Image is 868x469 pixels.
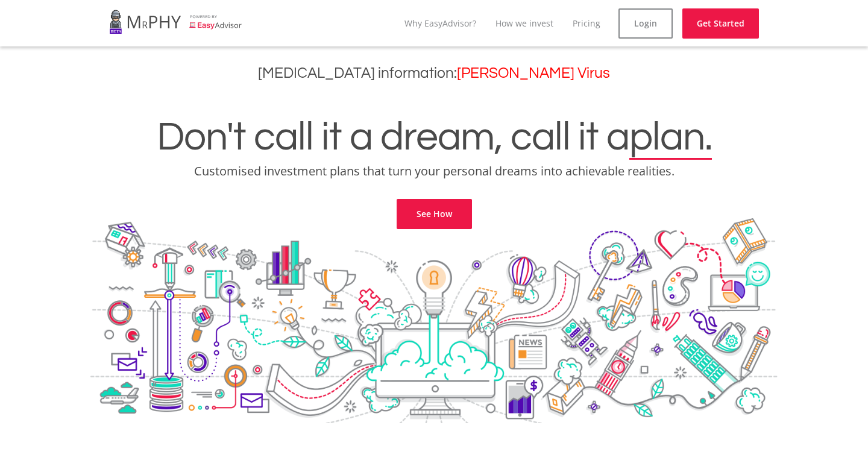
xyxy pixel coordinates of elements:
span: plan. [629,117,712,158]
a: Why EasyAdvisor? [404,17,476,29]
a: [PERSON_NAME] Virus [457,66,610,81]
a: See How [397,199,472,229]
h1: Don't call it a dream, call it a [9,117,859,158]
a: Get Started [682,8,759,39]
p: Customised investment plans that turn your personal dreams into achievable realities. [9,163,859,180]
a: How we invest [495,17,553,29]
a: Login [618,8,673,39]
a: Pricing [573,17,600,29]
h3: [MEDICAL_DATA] information: [9,65,859,82]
